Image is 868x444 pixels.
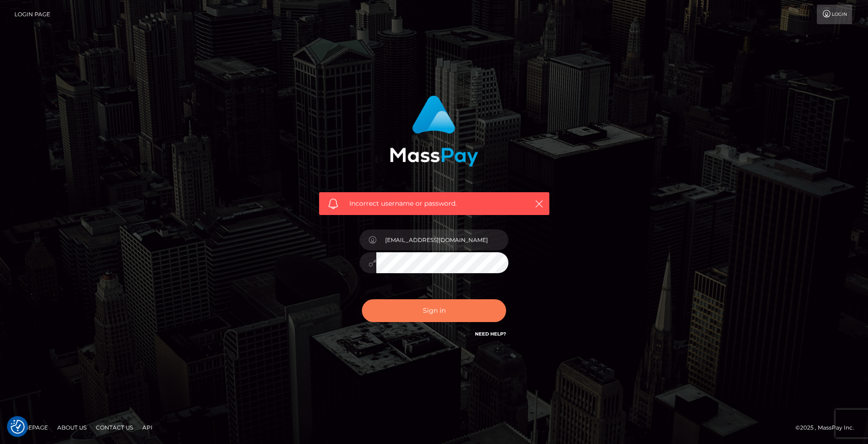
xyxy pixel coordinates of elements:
[362,299,506,322] button: Sign in
[53,420,90,435] a: About Us
[10,420,52,435] a: Homepage
[795,423,861,433] div: © 2025 , MassPay Inc.
[14,5,50,24] a: Login Page
[475,331,506,337] a: Need Help?
[390,95,478,167] img: MassPay Login
[11,420,25,434] img: Revisit consent button
[349,199,519,209] span: Incorrect username or password.
[139,420,156,435] a: API
[92,420,137,435] a: Contact Us
[376,229,508,250] input: Username...
[11,420,25,434] button: Consent Preferences
[817,5,852,24] a: Login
